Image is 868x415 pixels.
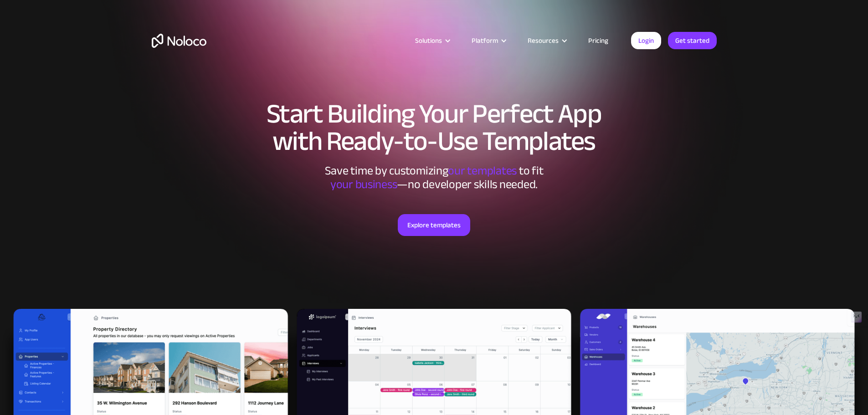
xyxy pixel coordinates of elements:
div: Solutions [415,35,442,46]
span: your business [330,173,397,195]
a: home [152,34,206,48]
span: our templates [448,159,517,182]
div: Platform [472,35,498,46]
div: Resources [528,35,559,46]
div: Resources [516,35,577,46]
div: Solutions [404,35,460,46]
a: Get started [668,32,717,49]
a: Pricing [577,35,620,46]
div: Save time by customizing to fit ‍ —no developer skills needed. [298,164,571,191]
div: Platform [460,35,516,46]
a: Explore templates [398,214,470,236]
h1: Start Building Your Perfect App with Ready-to-Use Templates [152,100,717,155]
a: Login [631,32,661,49]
